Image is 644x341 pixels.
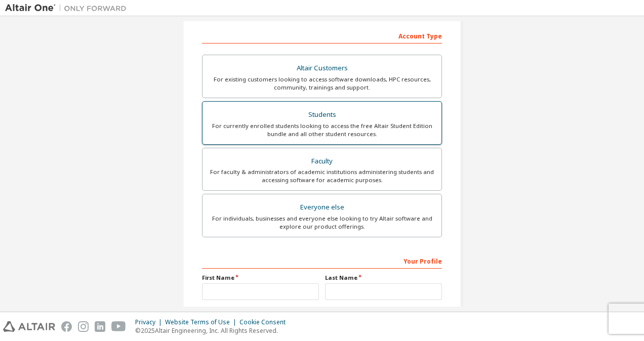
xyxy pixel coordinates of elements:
label: Last Name [325,274,442,282]
img: Altair One [5,3,132,13]
div: For faculty & administrators of academic institutions administering students and accessing softwa... [209,168,435,184]
div: Students [209,108,435,122]
div: Account Type [202,27,442,44]
div: For currently enrolled students looking to access the free Altair Student Edition bundle and all ... [209,122,435,138]
p: © 2025 Altair Engineering, Inc. All Rights Reserved. [135,326,292,335]
img: youtube.svg [111,321,126,332]
div: For existing customers looking to access software downloads, HPC resources, community, trainings ... [209,75,435,92]
div: Cookie Consent [239,318,292,326]
img: instagram.svg [78,321,89,332]
div: For individuals, businesses and everyone else looking to try Altair software and explore our prod... [209,215,435,231]
div: Everyone else [209,200,435,215]
label: Job Title [202,306,442,314]
div: Altair Customers [209,61,435,75]
img: linkedin.svg [95,321,105,332]
div: Website Terms of Use [165,318,239,326]
div: Faculty [209,154,435,168]
div: Your Profile [202,252,442,269]
div: Privacy [135,318,165,326]
img: facebook.svg [61,321,72,332]
label: First Name [202,274,319,282]
img: altair_logo.svg [3,321,55,332]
